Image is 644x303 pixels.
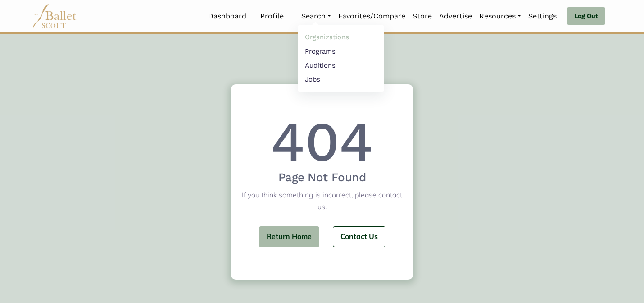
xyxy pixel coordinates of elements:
[231,189,413,212] p: If you think something is incorrect, please contact us.
[525,7,560,26] a: Settings
[476,7,525,26] a: Resources
[298,44,384,58] a: Programs
[231,170,413,185] h3: Page Not Found
[298,7,335,26] a: Search
[257,7,287,26] a: Profile
[204,7,250,26] a: Dashboard
[435,7,476,26] a: Advertise
[231,117,413,166] h1: 404
[259,226,319,248] a: Return Home
[409,7,435,26] a: Store
[298,72,384,86] a: Jobs
[298,58,384,72] a: Auditions
[335,7,409,26] a: Favorites/Compare
[567,7,605,25] a: Log Out
[298,25,384,92] ul: Resources
[333,226,385,248] a: Contact Us
[298,30,384,44] a: Organizations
